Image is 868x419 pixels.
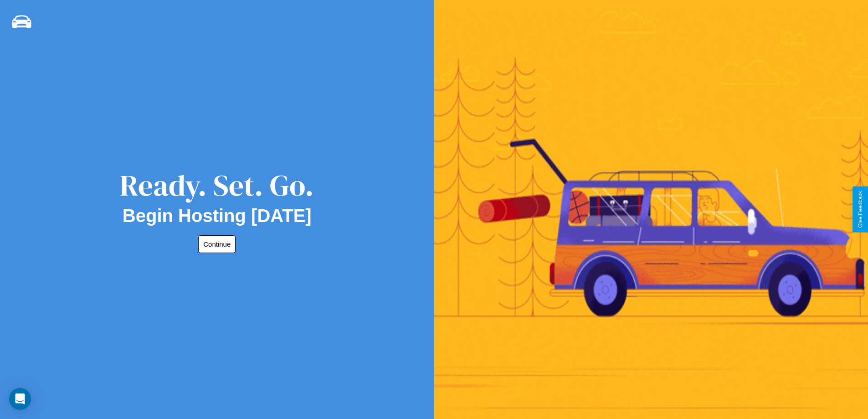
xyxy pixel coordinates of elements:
h2: Begin Hosting [DATE] [123,206,312,226]
div: Ready. Set. Go. [120,165,314,206]
button: Continue [198,235,236,253]
div: Give Feedback [857,191,863,228]
div: Open Intercom Messenger [9,388,31,410]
